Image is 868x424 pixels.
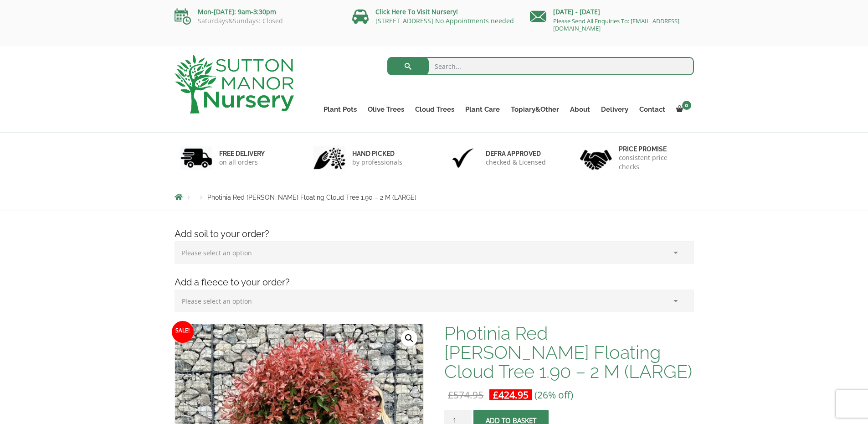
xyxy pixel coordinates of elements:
img: 3.jpg [447,146,479,170]
a: Please Send All Enquiries To: [EMAIL_ADDRESS][DOMAIN_NAME] [553,17,679,32]
h6: hand picked [352,150,402,158]
bdi: 424.95 [493,388,529,401]
p: Saturdays&Sundays: Closed [175,17,339,25]
img: logo [175,55,294,114]
span: (26% off) [534,388,573,401]
p: on all orders [219,158,265,167]
h4: Add soil to your order? [168,227,701,241]
a: About [565,103,596,116]
a: Contact [634,103,671,116]
p: checked & Licensed [486,158,546,167]
a: 0 [671,103,694,116]
img: 2.jpg [313,146,345,170]
h6: FREE DELIVERY [219,150,265,158]
p: by professionals [352,158,402,167]
img: 1.jpg [180,146,212,170]
a: Plant Care [460,103,505,116]
a: Topiary&Other [505,103,565,116]
p: consistent price checks [619,153,688,171]
span: £ [493,388,498,401]
p: [DATE] - [DATE] [530,6,694,17]
img: 4.jpg [580,144,612,172]
span: Photinia Red [PERSON_NAME] Floating Cloud Tree 1.90 – 2 M (LARGE) [207,194,416,201]
h1: Photinia Red [PERSON_NAME] Floating Cloud Tree 1.90 – 2 M (LARGE) [444,324,693,381]
bdi: 574.95 [448,388,483,401]
h4: Add a fleece to your order? [168,275,701,290]
a: Plant Pots [318,103,362,116]
span: £ [448,388,453,401]
a: Click Here To Visit Nursery! [375,7,458,16]
a: [STREET_ADDRESS] No Appointments needed [375,16,514,25]
a: Delivery [596,103,634,116]
a: Olive Trees [362,103,410,116]
span: Sale! [172,321,194,343]
nav: Breadcrumbs [175,193,694,201]
h6: Price promise [619,145,688,153]
a: View full-screen image gallery [401,330,417,346]
span: 0 [682,101,691,110]
input: Search... [387,57,694,75]
p: Mon-[DATE]: 9am-3:30pm [175,6,339,17]
a: Cloud Trees [410,103,460,116]
h6: Defra approved [486,150,546,158]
